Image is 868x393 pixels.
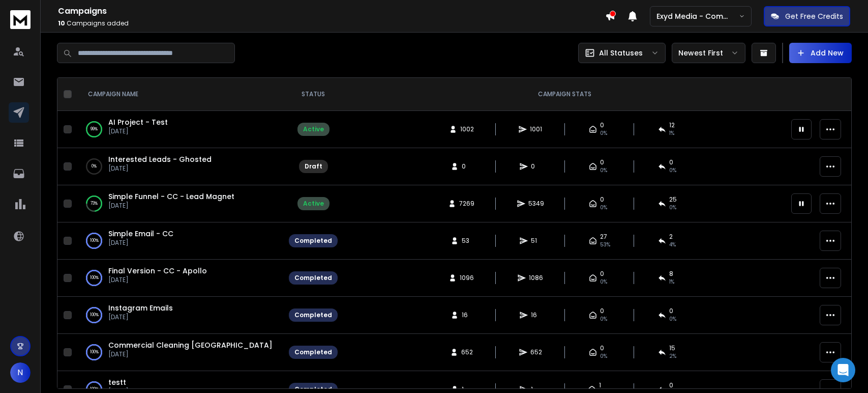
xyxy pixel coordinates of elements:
p: 100 % [90,310,99,320]
button: N [10,362,31,383]
span: 0% [600,204,607,212]
p: 100 % [90,236,99,246]
span: 15 [669,344,675,352]
th: CAMPAIGN STATS [344,78,785,111]
div: Open Intercom Messenger [831,358,855,382]
span: 16 [531,311,541,319]
div: Completed [294,348,332,356]
span: 53 % [600,241,610,249]
span: 0% [600,166,607,175]
span: 1002 [460,125,474,133]
p: 99 % [91,124,98,134]
div: Active [303,200,324,208]
button: Add New [789,43,852,63]
p: [DATE] [108,276,207,284]
span: 1096 [460,274,474,282]
th: CAMPAIGN NAME [76,78,283,111]
p: 100 % [90,347,99,357]
span: 0 [600,307,604,315]
p: [DATE] [108,127,168,135]
th: STATUS [283,78,344,111]
span: 1 % [669,129,674,137]
span: 2 % [669,352,676,360]
div: Completed [294,237,332,245]
td: 99%AI Project - Test[DATE] [76,111,283,148]
span: 0 % [669,204,676,212]
p: 100 % [90,273,99,283]
span: 51 [531,237,541,245]
td: 73%Simple Funnel - CC - Lead Magnet[DATE] [76,185,283,222]
span: 0% [600,315,607,323]
span: 0 [600,344,604,352]
a: Final Version - CC - Apollo [108,266,207,276]
p: [DATE] [108,202,234,210]
span: 652 [461,348,473,356]
td: 100%Commercial Cleaning [GEOGRAPHIC_DATA][DATE] [76,334,283,371]
img: logo [10,10,31,29]
div: Completed [294,311,332,319]
span: 0 % [669,315,676,323]
h1: Campaigns [58,5,605,17]
p: 0 % [92,161,97,172]
span: 0% [669,166,676,175]
a: Commercial Cleaning [GEOGRAPHIC_DATA] [108,340,273,350]
span: 4 % [669,241,676,249]
span: 1 [599,381,601,389]
td: 100%Final Version - CC - Apollo[DATE] [76,260,283,297]
span: 53 [462,237,472,245]
span: 12 [669,121,675,129]
p: Campaigns added [58,19,605,27]
a: AI Project - Test [108,117,168,127]
p: [DATE] [108,350,273,358]
div: Active [303,125,324,133]
button: Get Free Credits [764,6,850,26]
span: 0% [600,278,607,286]
span: 0 [669,158,673,166]
p: 73 % [91,199,98,209]
span: 7269 [459,200,474,208]
span: 0 [600,195,604,204]
div: Completed [294,274,332,282]
span: 0 [669,381,673,389]
span: 0% [600,352,607,360]
span: 5349 [528,200,544,208]
td: 100%Simple Email - CC[DATE] [76,222,283,260]
p: Exyd Media - Commercial Cleaning [656,11,739,21]
p: [DATE] [108,239,173,247]
span: 1 % [669,278,674,286]
a: testt [108,377,126,387]
span: 0% [600,129,607,137]
span: 1086 [529,274,543,282]
span: 0 [600,121,604,129]
span: 25 [669,195,677,204]
td: 100%Instagram Emails[DATE] [76,297,283,334]
a: Interested Leads - Ghosted [108,154,212,164]
span: 8 [669,270,673,278]
p: Get Free Credits [785,11,843,21]
span: 0 [669,307,673,315]
span: 0 [531,162,541,171]
p: All Statuses [599,48,643,58]
span: 0 [600,158,604,166]
p: [DATE] [108,164,212,173]
a: Simple Funnel - CC - Lead Magnet [108,191,234,202]
td: 0%Interested Leads - Ghosted[DATE] [76,148,283,185]
a: Simple Email - CC [108,229,173,239]
a: Instagram Emails [108,303,173,313]
button: Newest First [672,43,745,63]
span: 1001 [530,125,542,133]
span: 10 [58,19,65,27]
span: 652 [530,348,542,356]
p: [DATE] [108,313,173,321]
div: Draft [305,162,322,171]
